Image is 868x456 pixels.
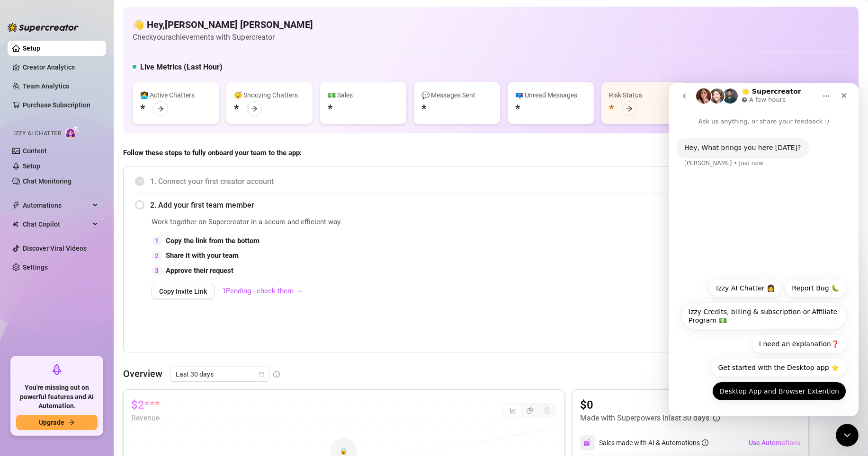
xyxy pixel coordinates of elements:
h4: 👋 Hey, [PERSON_NAME] [PERSON_NAME] [133,18,313,31]
article: Overview [123,367,162,381]
span: rocket [51,364,63,375]
div: 2 [152,251,162,261]
span: 2. Add your first team member [150,199,847,211]
div: 😴 Snoozing Chatters [234,90,305,100]
h5: Live Metrics (Last Hour) [140,61,223,73]
img: AI Chatter [65,125,80,139]
a: Settings [23,263,48,271]
div: 📪 Unread Messages [515,90,586,100]
img: svg%3e [583,438,592,447]
img: Chat Copilot [12,221,18,228]
strong: Approve their request [166,266,233,275]
span: arrow-right [251,105,258,112]
button: Upgradearrow-right [16,415,98,430]
button: Copy Invite Link [152,284,215,299]
a: Purchase Subscription [23,97,98,113]
a: Content [23,147,47,155]
div: Sales made with AI & Automations [599,438,708,448]
article: Check your achievements with Supercreator [133,31,313,43]
a: Creator Analytics [23,60,98,75]
div: 👩‍💻 Active Chatters [140,90,211,100]
button: Use Automations [748,435,801,450]
span: Izzy AI Chatter [13,129,61,138]
span: calendar [259,371,264,377]
iframe: Intercom live chat [836,424,859,447]
span: info-circle [702,439,708,446]
a: Setup [23,44,40,52]
span: Chat Copilot [23,217,90,232]
article: Made with Superpowers in last 30 days [580,412,709,424]
span: arrow-right [68,419,75,426]
iframe: Intercom live chat [669,83,859,416]
a: Discover Viral Videos [23,245,87,252]
img: logo-BBDzfeDw.svg [8,23,79,32]
div: 💵 Sales [328,90,399,100]
article: $0 [580,397,720,412]
span: You're missing out on powerful features and AI Automation. [16,383,98,411]
div: 3 [152,265,162,276]
span: arrow-right [157,105,164,112]
span: info-circle [273,371,280,377]
div: 1 [152,236,162,246]
div: 1. Connect your first creator account [135,170,847,193]
span: Copy Invite Link [159,288,207,295]
a: Team Analytics [23,82,69,90]
a: Chat Monitoring [23,177,72,185]
div: 2. Add your first team member [135,193,847,217]
strong: Follow these steps to fully onboard your team to the app: [123,149,302,157]
a: 1Pending - check them → [215,286,303,297]
strong: Share it with your team [166,251,239,260]
div: Risk Status [609,90,680,100]
span: Last 30 days [176,367,264,381]
span: Use Automations [749,439,800,447]
iframe: Adding Team Members [657,217,847,338]
a: 1 Pending - check them → [222,287,303,295]
a: Setup [23,162,40,170]
strong: Copy the link from the bottom [166,237,260,245]
span: info-circle [713,415,720,421]
span: thunderbolt [12,202,20,209]
span: Upgrade [39,419,64,426]
span: Automations [23,198,90,213]
span: Work together on Supercreator in a secure and efficient way. [152,217,634,228]
span: arrow-right [626,105,633,112]
div: 💬 Messages Sent [421,90,492,100]
span: 1. Connect your first creator account [150,175,847,187]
